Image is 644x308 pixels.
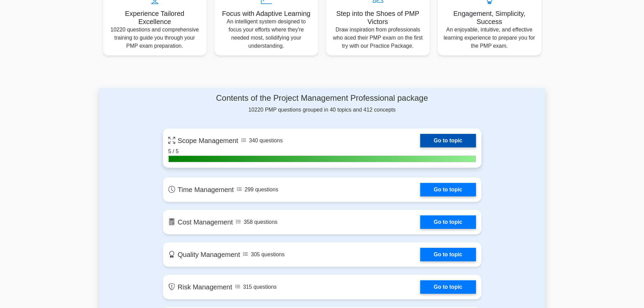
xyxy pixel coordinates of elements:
a: Go to topic [420,183,476,196]
p: Draw inspiration from professionals who aced their PMP exam on the first try with our Practice Pa... [332,26,424,50]
a: Go to topic [420,215,476,229]
a: Go to topic [420,280,476,294]
h5: Focus with Adaptive Learning [220,9,313,18]
h4: Contents of the Project Management Professional package [163,93,481,103]
h5: Experience Tailored Excellence [109,9,201,26]
a: Go to topic [420,248,476,261]
p: 10220 questions and comprehensive training to guide you through your PMP exam preparation. [109,26,201,50]
h5: Step into the Shoes of PMP Victors [332,9,424,26]
div: 10220 PMP questions grouped in 40 topics and 412 concepts [163,93,481,114]
a: Go to topic [420,134,476,147]
p: An enjoyable, intuitive, and effective learning experience to prepare you for the PMP exam. [443,26,536,50]
p: An intelligent system designed to focus your efforts where they're needed most, solidifying your ... [220,18,313,50]
h5: Engagement, Simplicity, Success [443,9,536,26]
